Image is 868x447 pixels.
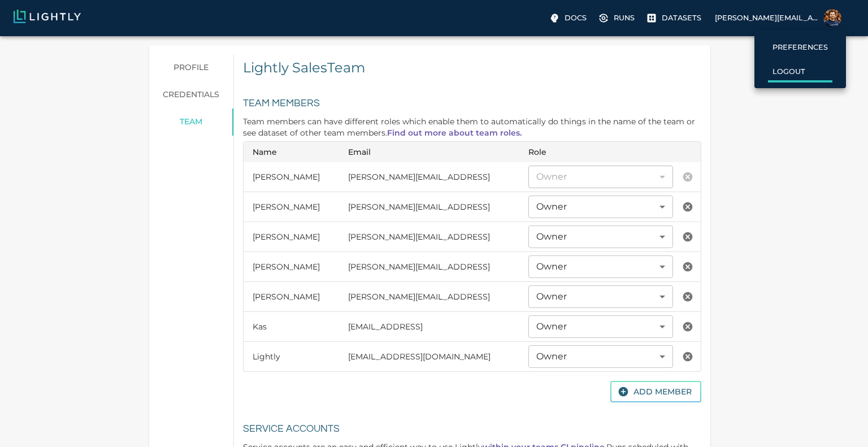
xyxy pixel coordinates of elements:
[768,63,810,83] label: Logout
[772,66,805,77] p: Logout
[768,38,832,56] label: Preferences
[768,63,832,83] a: Logout
[772,42,828,53] p: Preferences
